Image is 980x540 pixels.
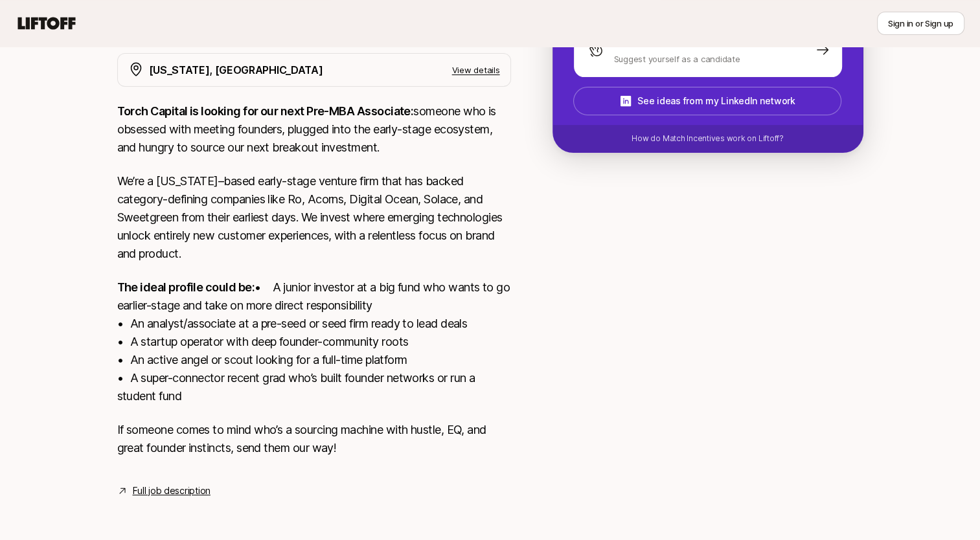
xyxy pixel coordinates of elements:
strong: Torch Capital is looking for our next Pre-MBA Associate: [117,104,414,118]
button: Sign in or Sign up [877,12,964,35]
p: If someone comes to mind who’s a sourcing machine with hustle, EQ, and great founder instincts, s... [117,421,511,457]
p: someone who is obsessed with meeting founders, plugged into the early-stage ecosystem, and hungry... [117,102,511,157]
strong: The ideal profile could be: [117,280,255,294]
p: View details [452,63,500,76]
p: We’re a [US_STATE]–based early-stage venture firm that has backed category-defining companies lik... [117,172,511,263]
p: [US_STATE], [GEOGRAPHIC_DATA] [149,62,323,78]
p: See ideas from my LinkedIn network [637,93,795,109]
p: • A junior investor at a big fund who wants to go earlier-stage and take on more direct responsib... [117,278,511,405]
p: How do Match Incentives work on Liftoff? [632,133,783,144]
p: Suggest yourself as a candidate [614,52,740,65]
button: See ideas from my LinkedIn network [573,87,841,115]
a: Full job description [133,483,211,499]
